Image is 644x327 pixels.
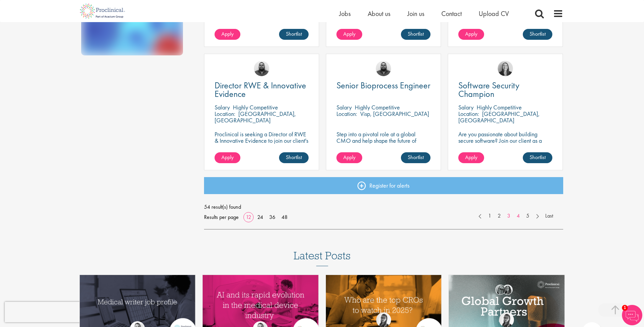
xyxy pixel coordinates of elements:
[215,80,306,100] span: Director RWE & Innovative Evidence
[485,212,495,220] a: 1
[458,103,474,111] span: Salary
[5,302,92,322] iframe: reCAPTCHA
[523,29,552,40] a: Shortlist
[279,213,290,221] a: 48
[407,9,424,18] a: Join us
[336,80,430,91] span: Senior Bioprocess Engineer
[458,110,479,118] span: Location:
[215,29,240,40] a: Apply
[458,80,519,100] span: Software Security Champion
[477,103,522,111] p: Highly Competitive
[267,213,278,221] a: 36
[204,202,563,212] span: 54 result(s) found
[215,81,309,98] a: Director RWE & Innovative Evidence
[343,154,355,161] span: Apply
[542,212,556,220] a: Last
[255,213,265,221] a: 24
[401,152,430,163] a: Shortlist
[221,30,234,37] span: Apply
[368,9,390,18] a: About us
[279,29,309,40] a: Shortlist
[458,81,552,98] a: Software Security Champion
[622,305,628,311] span: 1
[204,177,563,194] a: Register for alerts
[458,131,552,163] p: Are you passionate about building secure software? Join our client as a Software Security Champio...
[513,212,523,220] a: 4
[360,110,429,118] p: Visp, [GEOGRAPHIC_DATA]
[336,103,352,111] span: Salary
[458,29,484,40] a: Apply
[336,110,357,118] span: Location:
[523,152,552,163] a: Shortlist
[622,305,642,325] img: Chatbot
[494,212,504,220] a: 2
[215,110,235,118] span: Location:
[336,81,430,90] a: Senior Bioprocess Engineer
[336,131,430,150] p: Step into a pivotal role at a global CMO and help shape the future of healthcare manufacturing.
[465,154,477,161] span: Apply
[458,110,540,124] p: [GEOGRAPHIC_DATA], [GEOGRAPHIC_DATA]
[504,212,514,220] a: 3
[254,61,269,76] img: Ashley Bennett
[204,212,239,222] span: Results per page
[215,103,230,111] span: Salary
[355,103,400,111] p: Highly Competitive
[279,152,309,163] a: Shortlist
[215,131,309,150] p: Proclinical is seeking a Director of RWE & Innovative Evidence to join our client's team in [GEOG...
[458,152,484,163] a: Apply
[294,250,351,266] h3: Latest Posts
[441,9,462,18] a: Contact
[523,212,533,220] a: 5
[376,61,391,76] img: Ashley Bennett
[215,152,240,163] a: Apply
[215,110,296,124] p: [GEOGRAPHIC_DATA], [GEOGRAPHIC_DATA]
[339,9,351,18] a: Jobs
[343,30,355,37] span: Apply
[221,154,234,161] span: Apply
[401,29,430,40] a: Shortlist
[465,30,477,37] span: Apply
[498,61,513,76] img: Mia Kellerman
[336,152,362,163] a: Apply
[233,103,278,111] p: Highly Competitive
[336,29,362,40] a: Apply
[479,9,509,18] a: Upload CV
[243,213,254,221] a: 12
